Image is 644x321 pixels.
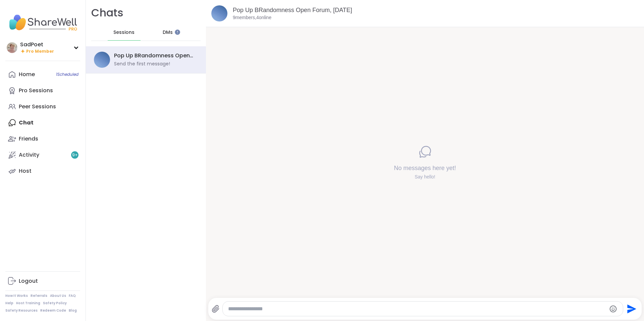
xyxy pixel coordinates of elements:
[19,135,38,143] div: Friends
[19,277,38,285] div: Logout
[623,301,638,316] button: Send
[114,61,170,67] div: Send the first message!
[19,103,56,110] div: Peer Sessions
[5,66,80,83] a: Home1Scheduled
[233,7,352,13] a: Pop Up BRandomness Open Forum, [DATE]
[94,52,110,68] img: Pop Up BRandomness Open Forum, Sep 09
[394,173,456,180] div: Say hello!
[5,147,80,163] a: Activity9+
[19,151,39,159] div: Activity
[20,41,54,48] div: SadPoet
[43,301,67,306] a: Safety Policy
[26,49,54,54] span: Pro Member
[5,99,80,115] a: Peer Sessions
[72,152,78,158] span: 9 +
[5,273,80,289] a: Logout
[69,308,77,313] a: Blog
[56,72,78,77] span: 1 Scheduled
[91,5,123,20] h1: Chats
[163,29,173,36] span: DMs
[31,293,47,298] a: Referrals
[228,306,606,312] textarea: Type your message
[5,131,80,147] a: Friends
[16,301,40,306] a: Host Training
[394,164,456,172] h4: No messages here yet!
[211,5,227,21] img: Pop Up BRandomness Open Forum, Sep 09
[5,11,80,34] img: ShareWell Nav Logo
[609,305,617,313] button: Emoji picker
[5,301,13,306] a: Help
[114,52,194,59] div: Pop Up BRandomness Open Forum, [DATE]
[5,163,80,179] a: Host
[19,167,32,175] div: Host
[5,83,80,99] a: Pro Sessions
[233,14,271,21] p: 9 members, 4 online
[5,308,38,313] a: Safety Resources
[113,29,135,36] span: Sessions
[69,293,76,298] a: FAQ
[19,71,35,78] div: Home
[5,293,28,298] a: How It Works
[19,87,53,94] div: Pro Sessions
[40,308,66,313] a: Redeem Code
[7,42,17,53] img: SadPoet
[175,30,180,35] iframe: Spotlight
[50,293,66,298] a: About Us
